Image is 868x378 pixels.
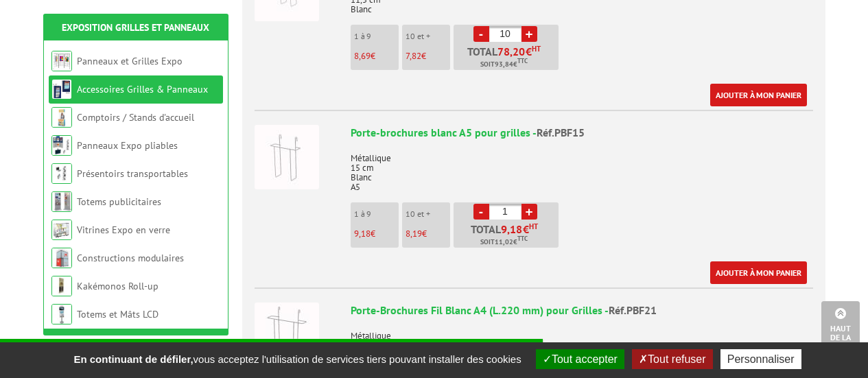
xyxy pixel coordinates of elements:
[473,26,489,42] a: -
[523,224,529,235] span: €
[457,224,559,248] p: Total
[354,32,399,41] p: 1 à 9
[532,44,541,54] sup: HT
[536,349,624,369] button: Tout accepter
[497,46,526,57] span: 78,20
[526,46,532,57] span: €
[406,32,450,41] p: 10 et +
[406,229,450,239] p: €
[351,144,813,192] p: Métallique 15 cm Blanc A5
[51,107,72,128] img: Comptoirs / Stands d'accueil
[77,196,161,208] a: Totems publicitaires
[73,353,193,365] strong: En continuant de défiler,
[354,51,399,61] p: €
[521,26,537,42] a: +
[51,276,72,296] img: Kakémonos Roll-up
[495,59,513,70] span: 93,84
[457,46,559,70] p: Total
[710,84,807,106] a: Ajouter à mon panier
[537,126,585,139] span: Réf.PBF15
[473,204,489,220] a: -
[609,303,657,317] span: Réf.PBF21
[51,248,72,268] img: Constructions modulaires
[351,322,813,360] p: Métallique 22 cm Blanc
[517,57,528,64] sup: TTC
[406,51,450,61] p: €
[77,167,188,180] a: Présentoirs transportables
[406,50,421,62] span: 7,82
[354,50,371,62] span: 8,69
[67,353,528,365] span: vous acceptez l'utilisation de services tiers pouvant installer des cookies
[255,303,319,367] img: Porte-Brochures Fil Blanc A4 (L.220 mm) pour Grilles
[406,228,422,239] span: 8,19
[77,83,208,95] a: Accessoires Grilles & Panneaux
[517,235,528,242] sup: TTC
[255,125,319,189] img: Porte-brochures blanc A5 pour grilles
[77,111,194,123] a: Comptoirs / Stands d'accueil
[77,280,159,292] a: Kakémonos Roll-up
[77,308,159,320] a: Totems et Mâts LCD
[821,301,860,357] a: Haut de la page
[495,237,513,248] span: 11,02
[62,21,209,34] a: Exposition Grilles et Panneaux
[51,135,72,156] img: Panneaux Expo pliables
[51,191,72,212] img: Totems publicitaires
[501,224,523,235] span: 9,18
[51,51,72,71] img: Panneaux et Grilles Expo
[720,349,801,369] button: Personnaliser (fenêtre modale)
[354,229,399,239] p: €
[51,304,72,324] img: Totems et Mâts LCD
[521,204,537,220] a: +
[351,303,813,318] div: Porte-Brochures Fil Blanc A4 (L.220 mm) pour Grilles -
[77,224,170,236] a: Vitrines Expo en verre
[480,59,528,70] span: Soit €
[632,349,712,369] button: Tout refuser
[406,209,450,219] p: 10 et +
[51,220,72,240] img: Vitrines Expo en verre
[529,222,538,231] sup: HT
[354,209,399,219] p: 1 à 9
[710,261,807,284] a: Ajouter à mon panier
[77,55,183,67] a: Panneaux et Grilles Expo
[51,163,72,184] img: Présentoirs transportables
[77,139,178,152] a: Panneaux Expo pliables
[480,237,528,248] span: Soit €
[351,125,813,141] div: Porte-brochures blanc A5 pour grilles -
[77,252,184,264] a: Constructions modulaires
[51,79,72,99] img: Accessoires Grilles & Panneaux
[354,228,371,239] span: 9,18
